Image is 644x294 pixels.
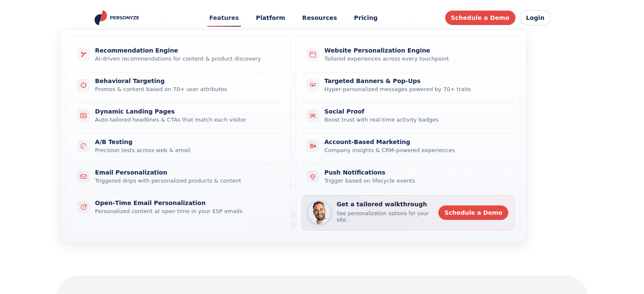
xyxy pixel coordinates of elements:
[301,133,515,160] a: Account‑Based MarketingCompany insights & CRM‑powered experiences
[95,108,275,115] div: Dynamic Landing Pages
[445,11,516,25] a: Schedule a Demo
[301,41,515,69] a: Website Personalization EngineTailored experiences across every touchpoint
[250,10,291,26] a: Platform
[301,103,515,130] a: Social ProofBoost trust with real‑time activity badges
[301,72,515,99] a: Targeted Banners & Pop‑UpsHyper‑personalized messages powered by 70+ traits
[324,86,505,93] div: Hyper‑personalized messages powered by 70+ traits
[337,201,432,208] div: Get a tailored walkthrough
[93,10,142,25] a: Personyze home
[203,10,383,26] nav: Main menu
[95,78,275,85] div: Behavioral Targeting
[438,205,508,220] a: Schedule a Demo
[72,41,285,69] a: Recommendation EngineAI‑driven recommendations for content & product discovery
[95,147,275,154] div: Precision tests across web & email
[95,169,275,176] div: Email Personalization
[324,139,505,146] div: Account‑Based Marketing
[95,86,275,93] div: Promos & content based on 70+ user attributes
[93,10,142,25] img: Personyze
[324,108,505,115] div: Social Proof
[324,116,505,124] div: Boost trust with real‑time activity badges
[324,78,505,85] div: Targeted Banners & Pop‑Ups
[324,47,505,54] div: Website Personalization Engine
[95,55,275,63] div: AI‑driven recommendations for content & product discovery
[324,177,505,185] div: Trigger based on lifecycle events
[301,164,515,191] a: Push NotificationsTrigger based on lifecycle events
[95,208,275,215] div: Personalized content at open time in your ESP emails
[324,169,505,176] div: Push Notifications
[95,139,275,146] div: A/B Testing
[72,103,285,130] a: Dynamic Landing PagesAuto‑tailored headlines & CTAs that match each visitor
[72,194,285,221] a: Open‑Time Email PersonalizationPersonalized content at open time in your ESP emails
[95,116,275,124] div: Auto‑tailored headlines & CTAs that match each visitor
[72,164,285,191] a: Email PersonalizationTriggered drips with personalized products & content
[95,177,275,185] div: Triggered drips with personalized products & content
[324,55,505,63] div: Tailored experiences across every touchpoint
[72,133,285,160] a: A/B TestingPrecision tests across web & email
[296,10,343,26] button: Resources
[95,200,275,207] div: Open‑Time Email Personalization
[85,4,560,32] header: Personyze site header
[324,147,505,154] div: Company insights & CRM‑powered experiences
[337,211,432,224] div: See personalization options for your site.
[308,201,331,224] img: Personyze demo expert
[520,10,551,25] a: Login
[348,10,384,26] a: Pricing
[95,47,275,54] div: Recommendation Engine
[72,72,285,99] a: Behavioral TargetingPromos & content based on 70+ user attributes
[203,10,245,26] button: Features
[60,29,527,242] div: Features menu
